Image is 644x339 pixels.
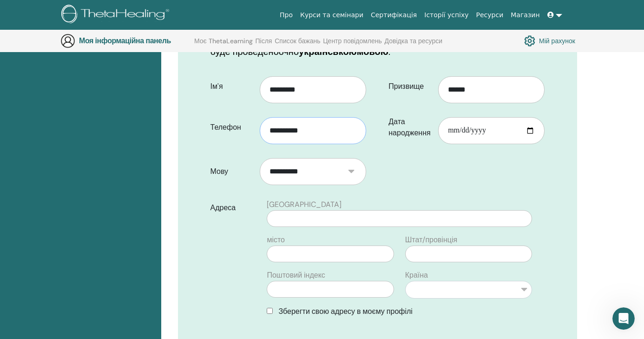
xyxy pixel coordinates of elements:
font: Магазин [511,11,539,19]
font: Ресурси [476,11,504,19]
font: Зберегти свою адресу в моєму профілі [278,306,413,316]
a: Мій рахунок [524,33,575,49]
font: Мій рахунок [539,37,575,46]
a: Довідка та ресурси [385,37,442,52]
font: Адреса [210,203,236,213]
font: Призвище [388,81,424,91]
font: Ім'я [210,81,223,91]
font: Поштовий індекс [267,270,325,280]
font: мовою [357,46,388,58]
font: українською [299,46,357,58]
iframe: Живий чат у інтеркомі [612,307,635,330]
font: Після [256,37,272,45]
img: logo.png [61,5,172,26]
a: Магазин [507,7,543,24]
font: Моє ThetaLearning [194,37,253,45]
font: Сертифікація [371,11,417,19]
font: місто [267,235,285,245]
font: Історії успіху [424,11,468,19]
font: Про [280,11,293,19]
a: Сертифікація [367,7,421,24]
font: Моя інформаційна панель [79,36,171,46]
font: Штат/провінція [405,235,457,245]
a: Моє ThetaLearning [194,37,253,52]
a: Курси та семінари [296,7,367,24]
font: очно [279,46,299,58]
font: . Цей семінар буде проведено [210,32,524,58]
font: Телефон [210,122,241,132]
img: generic-user-icon.jpg [60,33,75,48]
font: Центр повідомлень [323,37,382,45]
a: Центр повідомлень [323,37,382,52]
font: Дата народження [388,117,430,138]
img: cog.svg [524,33,535,49]
font: . [388,46,390,58]
font: Довідка та ресурси [385,37,442,45]
font: Країна [405,270,428,280]
font: Мову [210,166,229,176]
a: Після [256,37,272,52]
font: [GEOGRAPHIC_DATA] [267,199,342,209]
a: Список бажань [275,37,320,52]
a: Про [276,7,296,24]
a: Історії успіху [421,7,472,24]
font: Курси та семінари [300,11,363,19]
a: Ресурси [473,7,507,24]
font: Список бажань [275,37,320,45]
